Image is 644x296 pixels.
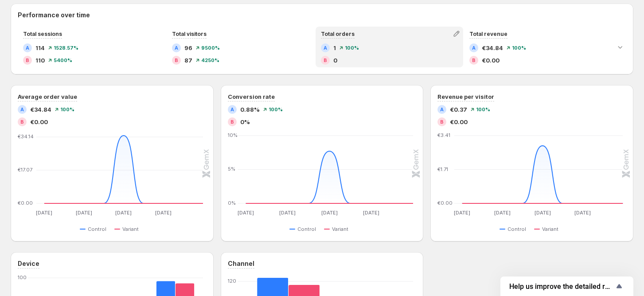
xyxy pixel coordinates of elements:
[30,105,51,114] span: €34.84
[437,166,448,172] text: €1.71
[324,58,327,63] h2: B
[240,105,260,114] span: 0.88%
[482,43,503,52] span: €34.84
[269,107,283,112] span: 100 %
[230,107,234,112] h2: A
[321,210,338,216] text: [DATE]
[509,281,624,292] button: Show survey - Help us improve the detailed report for A/B campaigns
[437,200,453,206] text: €0.00
[201,58,219,63] span: 4250 %
[184,56,192,65] span: 87
[18,11,626,19] h2: Performance over time
[332,226,348,233] span: Variant
[279,210,296,216] text: [DATE]
[512,45,526,51] span: 100 %
[30,117,48,126] span: €0.00
[23,31,62,37] span: Total sessions
[345,45,359,51] span: 100 %
[76,210,92,216] text: [DATE]
[535,210,551,216] text: [DATE]
[172,31,207,37] span: Total visitors
[26,58,29,63] h2: B
[175,45,178,51] h2: A
[324,45,327,51] h2: A
[454,210,471,216] text: [DATE]
[54,45,78,51] span: 1528.57 %
[324,224,352,234] button: Variant
[509,282,614,291] span: Help us improve the detailed report for A/B campaigns
[228,166,235,172] text: 5%
[482,56,500,65] span: €0.00
[54,58,72,63] span: 5400 %
[440,107,444,112] h2: A
[20,119,24,125] h2: B
[228,200,236,206] text: 0%
[116,210,132,216] text: [DATE]
[437,132,450,138] text: €3.41
[80,224,110,234] button: Control
[228,92,275,101] h3: Conversion rate
[238,210,254,216] text: [DATE]
[450,117,468,126] span: €0.00
[18,92,77,101] h3: Average order value
[35,56,45,65] span: 110
[60,107,74,112] span: 100 %
[450,105,467,114] span: €0.37
[363,210,379,216] text: [DATE]
[321,31,355,37] span: Total orders
[494,210,511,216] text: [DATE]
[184,43,192,52] span: 96
[500,224,530,234] button: Control
[472,45,476,51] h2: A
[507,226,526,233] span: Control
[114,224,142,234] button: Variant
[18,274,27,280] text: 100
[542,226,558,233] span: Variant
[175,58,178,63] h2: B
[36,210,52,216] text: [DATE]
[333,43,336,52] span: 1
[476,107,490,112] span: 100 %
[201,45,220,51] span: 9500 %
[88,226,106,233] span: Control
[240,117,250,126] span: 0%
[297,226,316,233] span: Control
[228,259,254,268] h3: Channel
[534,224,562,234] button: Variant
[18,133,34,140] text: €34.14
[228,132,238,138] text: 10%
[18,200,33,206] text: €0.00
[18,259,39,268] h3: Device
[440,119,444,125] h2: B
[437,92,494,101] h3: Revenue per visitor
[574,210,591,216] text: [DATE]
[18,167,32,173] text: €17.07
[614,41,626,53] button: Expand chart
[469,31,507,37] span: Total revenue
[472,58,476,63] h2: B
[122,226,139,233] span: Variant
[155,210,172,216] text: [DATE]
[230,119,234,125] h2: B
[26,45,29,51] h2: A
[333,56,337,65] span: 0
[228,278,236,284] text: 120
[20,107,24,112] h2: A
[35,43,45,52] span: 114
[289,224,320,234] button: Control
